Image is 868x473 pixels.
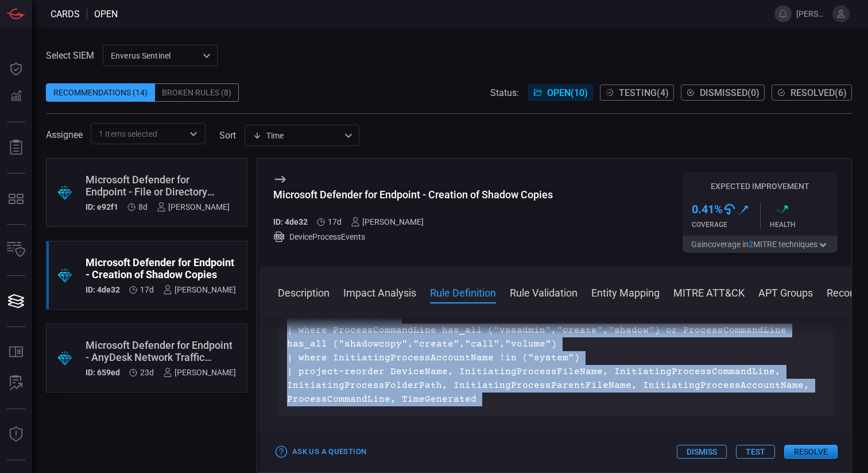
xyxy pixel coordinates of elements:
[510,285,578,299] button: Rule Validation
[273,189,553,201] div: Microsoft Defender for Endpoint - Creation of Shadow Copies
[2,83,30,110] button: Detections
[683,182,838,191] h5: Expected Improvement
[619,87,669,98] span: Testing ( 4 )
[591,285,660,299] button: Entity Mapping
[155,83,239,102] div: Broken Rules (8)
[140,368,154,377] span: Aug 27, 2025 8:31 AM
[736,445,775,459] button: Test
[490,87,519,98] span: Status:
[692,202,723,216] h3: 0.41 %
[278,285,330,299] button: Description
[185,126,201,142] button: Open
[547,87,588,98] span: Open ( 10 )
[253,130,341,141] div: Time
[700,87,759,98] span: Dismissed ( 0 )
[2,339,30,366] button: Rule Catalog
[2,185,30,213] button: MITRE - Detection Posture
[528,84,593,101] button: Open(10)
[86,285,120,294] h5: ID: 4de32
[351,217,424,226] div: [PERSON_NAME]
[772,84,852,101] button: Resolved(6)
[99,128,157,140] span: 1 Items selected
[86,339,236,363] div: Microsoft Defender for Endpoint - AnyDesk Network Traffic Detected
[677,445,727,459] button: Dismiss
[140,285,154,294] span: Sep 02, 2025 11:50 AM
[343,285,416,299] button: Impact Analysis
[2,134,30,161] button: Reports
[2,236,30,264] button: Inventory
[94,9,118,20] span: open
[758,285,813,299] button: APT Groups
[86,368,120,377] h5: ID: 659ed
[163,285,236,294] div: [PERSON_NAME]
[681,84,765,101] button: Dismissed(0)
[2,55,30,83] button: Dashboard
[287,310,824,406] p: DeviceProcessEvents | where ProcessCommandLine has_all ("vssadmin","create","shadow") or ProcessC...
[273,231,553,243] div: DeviceProcessEvents
[111,50,199,61] p: Enverus Sentinel
[46,83,155,102] div: Recommendations (14)
[51,9,80,20] span: Cards
[683,236,838,253] button: Gaincoverage in2MITRE techniques
[692,221,760,229] div: Coverage
[273,443,369,461] button: Ask Us a Question
[2,287,30,315] button: Cards
[784,445,838,459] button: Resolve
[86,256,236,280] div: Microsoft Defender for Endpoint - Creation of Shadow Copies
[46,50,94,61] label: Select SIEM
[46,129,83,140] span: Assignee
[2,370,30,397] button: ALERT ANALYSIS
[600,84,674,101] button: Testing(4)
[770,221,838,229] div: Health
[163,368,236,377] div: [PERSON_NAME]
[138,202,148,211] span: Sep 11, 2025 6:31 AM
[749,240,753,249] span: 2
[86,174,230,198] div: Microsoft Defender for Endpoint - File or Directory Discovery via "For" Loop
[219,130,236,141] label: sort
[796,9,828,18] span: [PERSON_NAME].[PERSON_NAME]
[328,217,342,226] span: Sep 02, 2025 11:50 AM
[273,217,308,226] h5: ID: 4de32
[430,285,496,299] button: Rule Definition
[673,285,745,299] button: MITRE ATT&CK
[157,202,230,211] div: [PERSON_NAME]
[86,202,118,211] h5: ID: e92f1
[2,421,30,448] button: Threat Intelligence
[790,87,847,98] span: Resolved ( 6 )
